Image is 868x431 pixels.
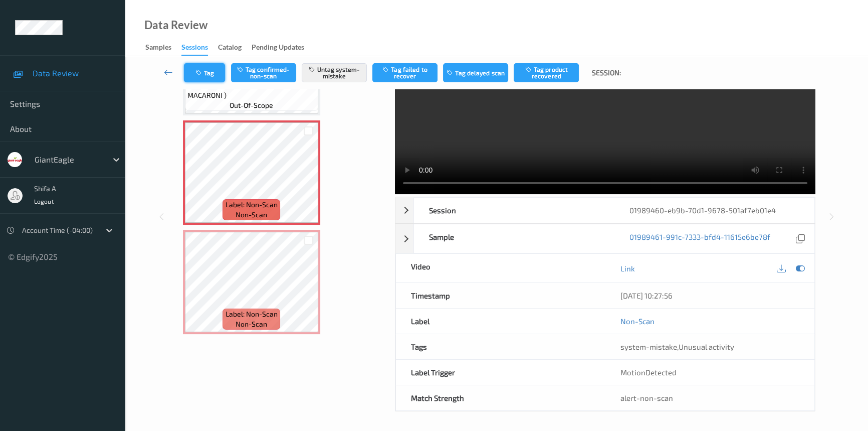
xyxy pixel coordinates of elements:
span: non-scan [236,210,267,220]
a: Non-Scan [620,316,655,326]
button: Tag confirmed-non-scan [231,63,296,82]
div: Label Trigger [396,360,605,385]
button: Tag delayed scan [443,63,508,82]
a: Samples [145,41,181,55]
button: Untag system-mistake [302,63,367,82]
button: Tag failed to recover [372,63,438,82]
span: Label: 03003495746 (GE ELBOW MACARONI ) [187,80,316,100]
div: Label [396,309,605,334]
div: Catalog [218,42,242,55]
div: Sample01989461-991c-7333-bfd4-11615e6be78f [395,224,815,253]
div: MotionDetected [605,360,815,385]
div: Data Review [144,20,207,30]
span: Unusual activity [679,342,734,351]
div: Match Strength [396,385,605,410]
button: Tag [184,63,225,82]
span: system-mistake [620,342,677,351]
div: Timestamp [396,283,605,308]
button: Tag product recovered [514,63,579,82]
a: Catalog [218,41,252,55]
div: alert-non-scan [620,393,800,403]
div: 01989460-eb9b-70d1-9678-501af7eb01e4 [614,198,815,223]
div: Pending Updates [252,42,304,55]
div: [DATE] 10:27:56 [620,291,800,301]
a: Pending Updates [252,41,314,55]
div: Session01989460-eb9b-70d1-9678-501af7eb01e4 [395,197,815,223]
div: Tags [396,334,605,359]
div: Sample [414,224,614,253]
span: non-scan [236,319,267,329]
a: Link [620,263,635,273]
span: Session: [591,68,620,78]
a: 01989461-991c-7333-bfd4-11615e6be78f [629,232,770,245]
a: Sessions [181,41,218,56]
span: out-of-scope [230,100,273,110]
div: Session [414,198,614,223]
div: Sessions [181,42,208,56]
span: Label: Non-Scan [226,309,278,319]
div: Samples [145,42,171,55]
span: , [620,342,734,351]
div: Video [396,254,605,282]
span: Label: Non-Scan [226,200,278,210]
